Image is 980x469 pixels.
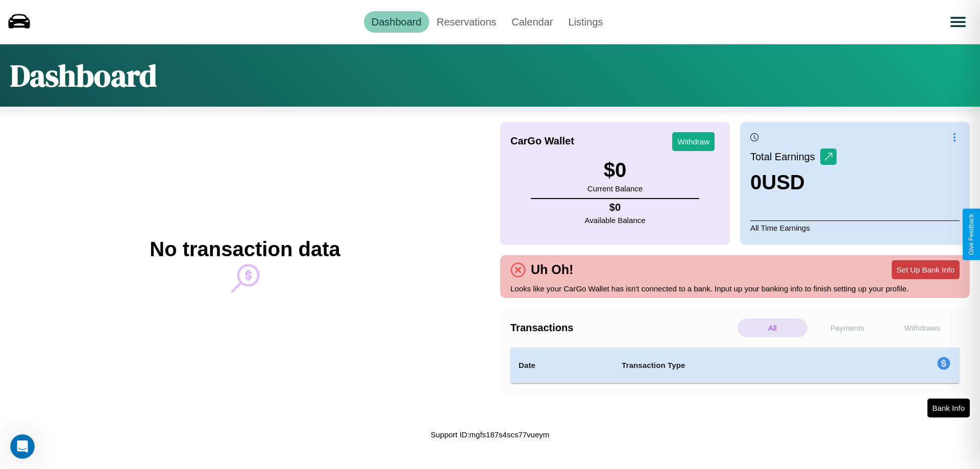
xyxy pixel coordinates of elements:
[585,213,646,227] p: Available Balance
[504,11,560,33] a: Calendar
[510,322,735,334] h4: Transactions
[526,262,578,277] h4: Uh Oh!
[750,171,837,194] h3: 0 USD
[622,359,853,372] h4: Transaction Type
[587,182,643,195] p: Current Balance
[587,159,643,182] h3: $ 0
[927,399,970,417] button: Bank Info
[585,202,646,213] h4: $ 0
[887,318,957,337] p: Withdraws
[750,147,820,166] p: Total Earnings
[10,434,35,459] iframe: Intercom live chat
[738,318,807,337] p: All
[750,220,960,235] p: All Time Earnings
[672,132,715,151] button: Withdraw
[968,214,975,255] div: Give Feedback
[429,11,504,33] a: Reservations
[519,359,605,372] h4: Date
[944,8,972,36] button: Open menu
[560,11,610,33] a: Listings
[150,238,340,261] h2: No transaction data
[364,11,429,33] a: Dashboard
[510,135,574,147] h4: CarGo Wallet
[510,282,960,295] p: Looks like your CarGo Wallet has isn't connected to a bank. Input up your banking info to finish ...
[813,318,883,337] p: Payments
[510,348,960,383] table: simple table
[10,55,157,96] h1: Dashboard
[431,428,550,441] p: Support ID: mgfs187s4scs77vueym
[892,260,960,279] button: Set Up Bank Info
